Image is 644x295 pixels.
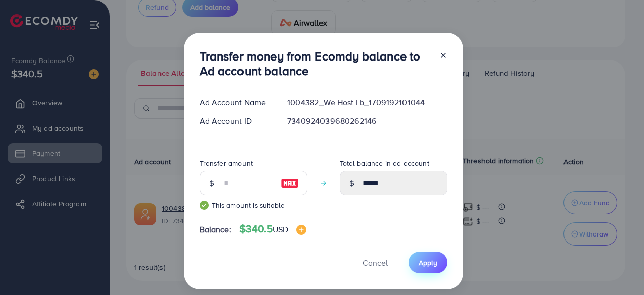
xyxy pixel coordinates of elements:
[409,252,447,273] button: Apply
[279,97,455,108] div: 1004382_We Host Lb_1709192101044
[200,158,253,168] label: Transfer amount
[200,200,307,210] small: This amount is suitable
[340,158,429,168] label: Total balance in ad account
[350,252,400,273] button: Cancel
[192,97,280,108] div: Ad Account Name
[192,115,280,127] div: Ad Account ID
[296,225,306,235] img: image
[200,201,209,210] img: guide
[279,115,455,127] div: 7340924039680262146
[273,224,288,235] span: USD
[601,250,636,287] iframe: Chat
[281,177,299,189] img: image
[200,224,231,235] span: Balance:
[419,258,437,268] span: Apply
[363,257,388,268] span: Cancel
[200,49,431,78] h3: Transfer money from Ecomdy balance to Ad account balance
[239,223,306,235] h4: $340.5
